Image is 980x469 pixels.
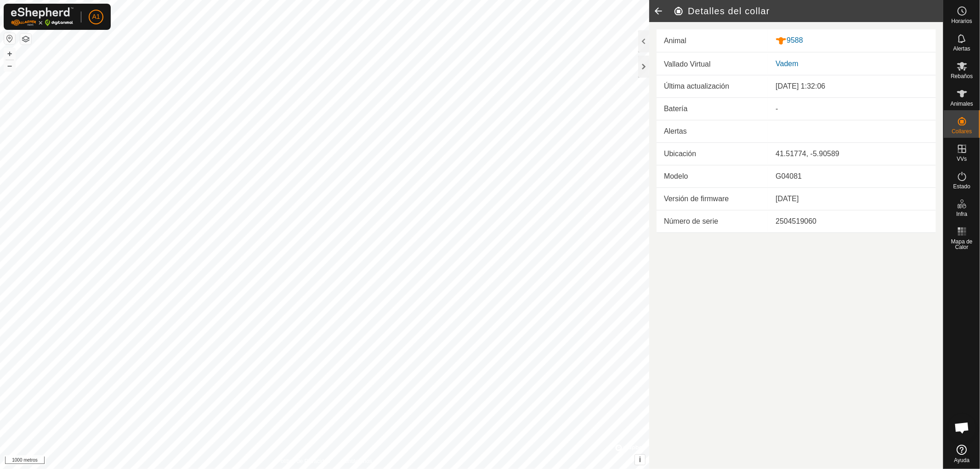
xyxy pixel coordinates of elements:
[787,36,803,44] font: 9588
[341,458,372,464] font: Contáctenos
[4,60,15,71] button: –
[951,73,973,79] font: Rebaños
[639,456,641,463] font: i
[953,45,970,52] font: Alertas
[776,195,799,203] font: [DATE]
[944,441,980,467] a: Ayuda
[92,13,100,20] font: A1
[776,150,839,158] font: 41.51774, -5.90589
[776,105,778,113] font: -
[776,60,799,68] a: Vadem
[952,18,972,24] font: Horarios
[11,7,74,26] img: Logotipo de Gallagher
[951,238,973,250] font: Mapa de Calor
[664,127,687,135] font: Alertas
[956,211,967,217] font: Infra
[953,183,970,190] font: Estado
[20,34,31,45] button: Capas del Mapa
[776,82,825,90] font: [DATE] 1:32:06
[635,455,645,465] button: i
[664,172,688,180] font: Modelo
[954,457,970,463] font: Ayuda
[7,49,12,58] font: +
[776,217,816,225] font: 2504519060
[664,150,696,158] font: Ubicación
[957,156,967,162] font: VVs
[341,457,372,465] a: Contáctenos
[664,105,688,113] font: Batería
[4,48,15,59] button: +
[664,37,686,45] font: Animal
[277,457,330,465] a: Política de Privacidad
[688,6,770,16] font: Detalles del collar
[664,82,729,90] font: Última actualización
[952,128,972,135] font: Collares
[664,217,718,225] font: Número de serie
[951,101,973,107] font: Animales
[277,458,330,464] font: Política de Privacidad
[776,172,802,180] font: G04081
[948,414,976,441] div: Chat abierto
[4,33,15,44] button: Restablecer Mapa
[7,61,12,70] font: –
[664,60,711,68] font: Vallado Virtual
[664,195,729,203] font: Versión de firmware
